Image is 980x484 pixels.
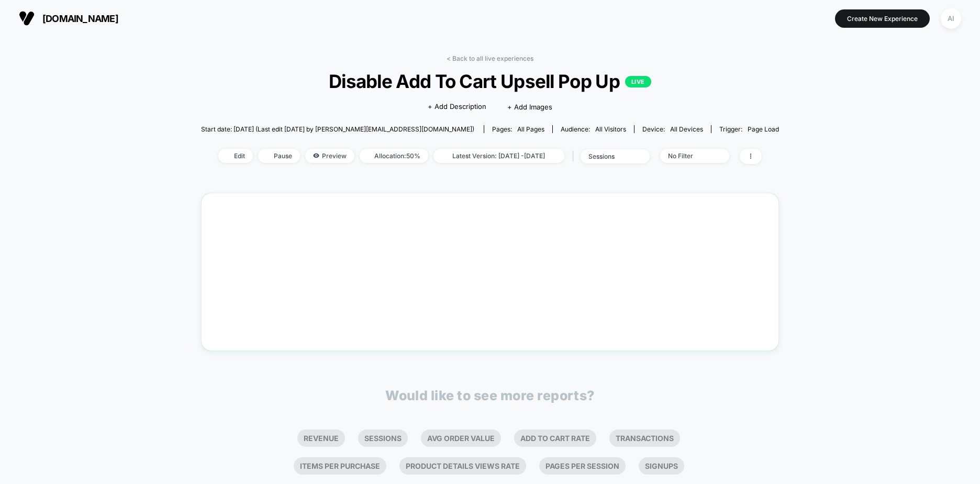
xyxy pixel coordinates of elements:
button: Create New Experience [835,9,930,28]
img: Visually logo [19,10,35,26]
li: Sessions [358,430,408,447]
li: Add To Cart Rate [514,430,596,447]
div: No Filter [668,152,710,160]
li: Revenue [297,430,345,447]
span: Pause [258,149,300,163]
li: Avg Order Value [421,430,501,447]
div: AI [941,8,961,29]
div: Trigger: [719,125,779,133]
span: + Add Description [428,102,486,112]
span: All Visitors [595,125,626,133]
span: [DOMAIN_NAME] [42,13,118,24]
span: Start date: [DATE] (Last edit [DATE] by [PERSON_NAME][EMAIL_ADDRESS][DOMAIN_NAME]) [201,125,474,133]
span: Disable Add To Cart Upsell Pop Up [230,70,750,92]
span: Latest Version: [DATE] - [DATE] [433,149,564,163]
p: Would like to see more reports? [385,388,595,403]
a: < Back to all live experiences [447,54,533,62]
span: Device: [634,125,711,133]
span: all devices [670,125,703,133]
span: Page Load [748,125,779,133]
li: Items Per Purchase [294,457,386,475]
div: Audience: [561,125,626,133]
span: Preview [305,149,354,163]
li: Pages Per Session [539,457,626,475]
div: Pages: [492,125,544,133]
li: Product Details Views Rate [399,457,526,475]
div: sessions [588,152,630,160]
span: + Add Images [507,103,552,111]
button: [DOMAIN_NAME] [16,10,121,27]
p: LIVE [625,76,651,87]
li: Transactions [609,430,680,447]
span: | [570,149,581,164]
button: AI [938,8,964,29]
li: Signups [639,457,684,475]
span: Allocation: 50% [360,149,428,163]
span: all pages [517,125,544,133]
span: Edit [218,149,253,163]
